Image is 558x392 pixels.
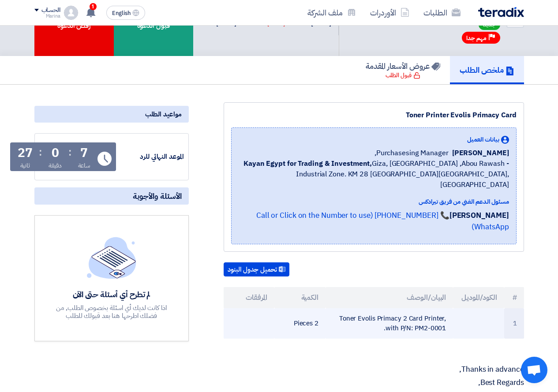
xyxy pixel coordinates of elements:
[68,144,71,160] div: :
[64,6,78,20] img: profile_test.png
[326,287,453,308] th: البيان/الوصف
[363,2,416,23] a: الأوردرات
[52,147,59,159] div: 0
[41,7,60,14] div: الحساب
[274,287,326,308] th: الكمية
[466,34,487,42] span: مهم جدا
[224,378,524,387] p: Best Regards,
[34,106,189,123] div: مواعيد الطلب
[326,308,453,339] td: Toner Evolis Primacy 2 Card Printer, with P/N: PM2-0001.
[47,304,176,320] div: اذا كانت لديك أي اسئلة بخصوص الطلب, من فضلك اطرحها هنا بعد قبولك للطلب
[80,147,88,159] div: 7
[112,10,131,16] span: English
[39,144,42,160] div: :
[20,161,30,170] div: ثانية
[90,3,97,10] span: 1
[224,262,289,276] button: تحميل جدول البنود
[274,308,326,339] td: 2 Pieces
[366,61,440,71] h5: عروض الأسعار المقدمة
[87,237,136,278] img: empty_state_list.svg
[133,191,182,201] span: الأسئلة والأجوبة
[460,65,514,75] h5: ملخص الطلب
[416,2,468,23] a: الطلبات
[256,210,509,232] a: 📞 [PHONE_NUMBER] (Call or Click on the Number to use WhatsApp)
[356,56,450,84] a: عروض الأسعار المقدمة قبول الطلب
[521,357,547,383] a: Open chat
[449,210,509,221] strong: [PERSON_NAME]
[239,158,509,190] span: Giza, [GEOGRAPHIC_DATA] ,Abou Rawash - Industrial Zone. KM 28 [GEOGRAPHIC_DATA][GEOGRAPHIC_DATA],...
[231,110,517,120] div: Toner Printer Evolis Primacy Card
[224,287,275,308] th: المرفقات
[106,6,145,20] button: English
[239,197,509,206] div: مسئول الدعم الفني من فريق تيرادكس
[453,287,504,308] th: الكود/الموديل
[224,356,524,374] p: Thanks in advance,
[118,152,184,162] div: الموعد النهائي للرد
[452,148,509,158] span: [PERSON_NAME]
[386,71,420,80] div: قبول الطلب
[34,14,60,19] div: Marina
[450,56,524,84] a: ملخص الطلب
[47,289,176,299] div: لم تطرح أي أسئلة حتى الآن
[374,148,449,158] span: Purchasesing Manager,
[504,308,524,339] td: 1
[467,135,499,144] span: بيانات العميل
[504,287,524,308] th: #
[78,161,91,170] div: ساعة
[300,2,363,23] a: ملف الشركة
[478,7,524,17] img: Teradix logo
[49,161,62,170] div: دقيقة
[243,158,372,169] b: Kayan Egypt for Trading & Investment,
[18,147,33,159] div: 27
